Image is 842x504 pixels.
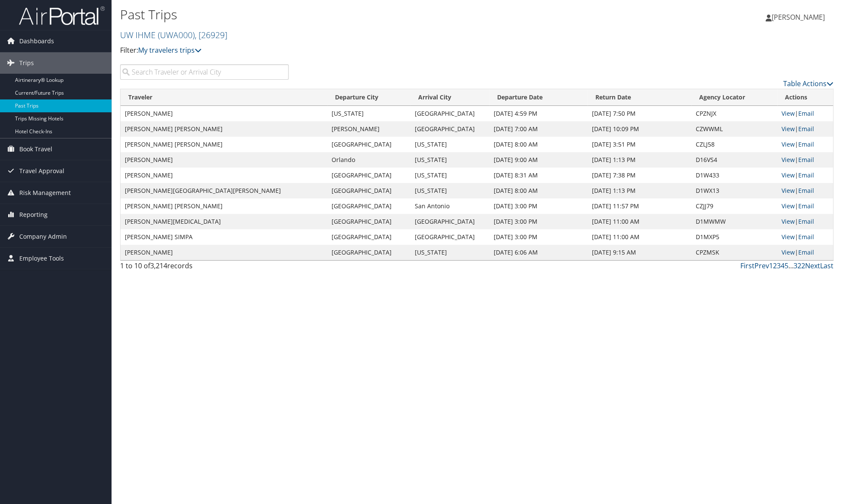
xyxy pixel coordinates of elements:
td: | [777,106,833,121]
td: [DATE] 3:00 PM [489,229,588,245]
a: View [782,125,795,133]
td: [DATE] 9:00 AM [489,152,588,168]
td: D1WX13 [691,183,777,198]
td: [US_STATE] [327,106,410,121]
td: [PERSON_NAME] [327,121,410,137]
a: My travelers trips [138,45,202,55]
td: | [777,137,833,152]
td: [DATE] 4:59 PM [489,106,588,121]
a: Email [798,109,814,117]
td: [PERSON_NAME] [121,106,327,121]
a: Email [798,186,814,195]
a: Email [798,156,814,164]
td: [GEOGRAPHIC_DATA] [327,183,410,198]
td: | [777,214,833,229]
td: | [777,121,833,137]
img: airportal-logo.png [19,6,105,26]
td: [GEOGRAPHIC_DATA] [327,137,410,152]
td: San Antonio [410,198,489,214]
td: CZLJ58 [691,137,777,152]
span: Employee Tools [19,248,64,269]
a: Last [820,261,833,270]
th: Departure City: activate to sort column ascending [327,89,410,106]
td: [GEOGRAPHIC_DATA] [327,214,410,229]
td: [GEOGRAPHIC_DATA] [327,229,410,245]
th: Actions [777,89,833,106]
td: [US_STATE] [410,152,489,168]
th: Traveler: activate to sort column ascending [121,89,327,106]
td: [GEOGRAPHIC_DATA] [327,245,410,260]
td: | [777,245,833,260]
span: [PERSON_NAME] [772,12,825,22]
a: Email [798,217,814,225]
span: … [788,261,794,270]
a: View [782,109,795,117]
a: Next [805,261,820,270]
td: [DATE] 11:57 PM [588,198,691,214]
td: [PERSON_NAME] [121,245,327,260]
span: , [ 26929 ] [195,29,227,41]
a: 2 [773,261,777,270]
td: [DATE] 7:50 PM [588,106,691,121]
td: [US_STATE] [410,183,489,198]
td: [PERSON_NAME][GEOGRAPHIC_DATA][PERSON_NAME] [121,183,327,198]
td: [GEOGRAPHIC_DATA] [410,121,489,137]
td: [GEOGRAPHIC_DATA] [327,168,410,183]
td: [US_STATE] [410,168,489,183]
td: [PERSON_NAME] [PERSON_NAME] [121,198,327,214]
td: [GEOGRAPHIC_DATA] [327,198,410,214]
span: Risk Management [19,182,71,204]
td: CZJJ79 [691,198,777,214]
a: [PERSON_NAME] [766,4,833,30]
td: | [777,198,833,214]
td: [PERSON_NAME] [PERSON_NAME] [121,137,327,152]
a: View [782,248,795,256]
a: Email [798,140,814,148]
td: [DATE] 6:06 AM [489,245,588,260]
td: [GEOGRAPHIC_DATA] [410,214,489,229]
a: First [740,261,754,270]
td: [DATE] 3:00 PM [489,198,588,214]
a: View [782,171,795,179]
td: [PERSON_NAME] SIMPA [121,229,327,245]
td: [DATE] 10:09 PM [588,121,691,137]
td: [DATE] 7:00 AM [489,121,588,137]
a: 4 [781,261,785,270]
a: Email [798,233,814,241]
span: Book Travel [19,138,52,160]
td: [US_STATE] [410,137,489,152]
td: [DATE] 8:31 AM [489,168,588,183]
td: [DATE] 3:51 PM [588,137,691,152]
a: 322 [794,261,805,270]
a: Email [798,248,814,256]
td: | [777,183,833,198]
td: | [777,168,833,183]
td: Orlando [327,152,410,168]
td: [GEOGRAPHIC_DATA] [410,229,489,245]
td: CZWWML [691,121,777,137]
a: View [782,217,795,225]
td: [PERSON_NAME][MEDICAL_DATA] [121,214,327,229]
th: Agency Locator: activate to sort column ascending [691,89,777,106]
td: D1MWMW [691,214,777,229]
a: 5 [785,261,788,270]
th: Arrival City: activate to sort column ascending [410,89,489,106]
a: 1 [769,261,773,270]
th: Departure Date: activate to sort column ascending [489,89,588,106]
td: [DATE] 1:13 PM [588,183,691,198]
td: [DATE] 7:38 PM [588,168,691,183]
td: [DATE] 1:13 PM [588,152,691,168]
td: CPZNJX [691,106,777,121]
span: Reporting [19,204,48,225]
td: [DATE] 3:00 PM [489,214,588,229]
span: Travel Approval [19,160,64,182]
span: Company Admin [19,226,67,247]
a: Prev [754,261,769,270]
span: ( UWA000 ) [158,29,195,41]
td: [PERSON_NAME] [121,168,327,183]
td: [DATE] 8:00 AM [489,183,588,198]
p: Filter: [120,45,596,56]
a: 3 [777,261,781,270]
td: CPZMSK [691,245,777,260]
td: D1W433 [691,168,777,183]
